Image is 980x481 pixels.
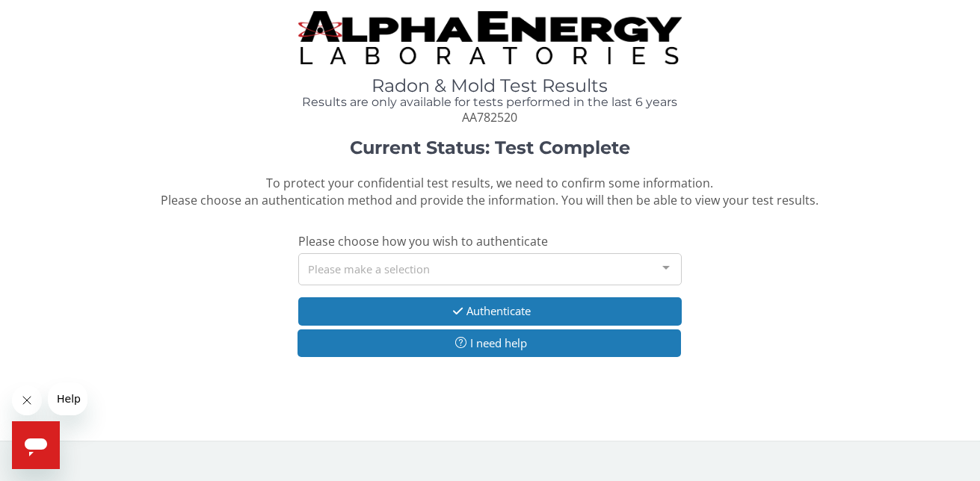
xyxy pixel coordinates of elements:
[308,260,430,277] span: Please make a selection
[298,297,681,325] button: Authenticate
[161,175,819,208] span: To protect your confidential test results, we need to confirm some information. Please choose an ...
[12,385,42,415] iframe: Close message
[298,233,548,249] span: Please choose how you wish to authenticate
[12,421,60,469] iframe: Button to launch messaging window
[48,382,87,415] iframe: Message from company
[462,109,517,125] span: AA782520
[298,76,681,96] h1: Radon & Mold Test Results
[298,96,681,109] h4: Results are only available for tests performed in the last 6 years
[298,11,681,64] img: TightCrop.jpg
[350,137,630,158] strong: Current Status: Test Complete
[298,329,680,357] button: I need help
